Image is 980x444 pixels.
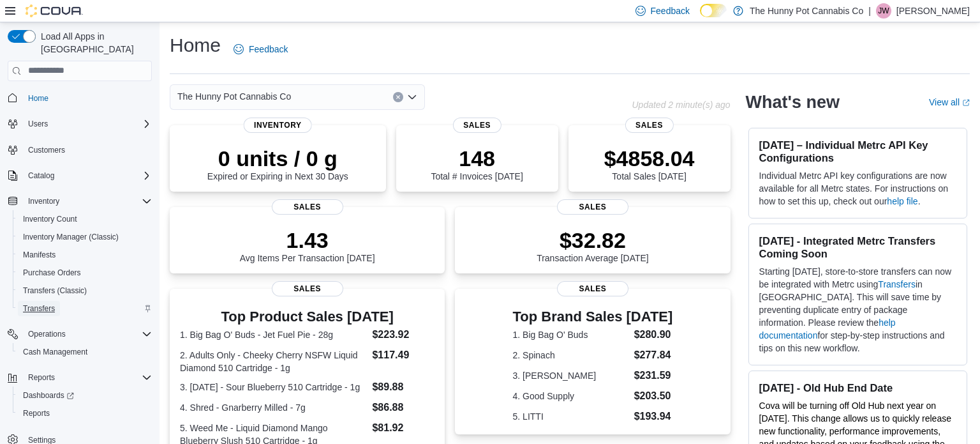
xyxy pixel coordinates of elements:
a: help documentation [759,318,896,341]
span: Inventory [23,194,152,209]
span: Catalog [28,171,54,181]
span: Operations [28,329,66,339]
a: Transfers [878,279,916,289]
button: Customers [3,141,157,159]
span: Users [28,119,48,129]
p: Updated 2 minute(s) ago [632,100,730,110]
dd: $117.49 [372,348,434,363]
svg: External link [962,99,970,107]
button: Home [3,89,157,107]
dt: 2. Adults Only - Cheeky Cherry NSFW Liquid Diamond 510 Cartridge - 1g [180,349,367,374]
button: Catalog [23,168,59,183]
dd: $231.59 [634,368,673,383]
span: Inventory Count [18,211,152,227]
a: Reports [18,406,55,421]
dd: $89.88 [372,379,434,395]
button: Inventory [3,192,157,210]
span: Users [23,116,152,132]
span: Manifests [18,247,152,263]
button: Reports [23,370,60,385]
dt: 3. [PERSON_NAME] [513,369,629,382]
dd: $86.88 [372,400,434,415]
span: Purchase Orders [23,268,81,278]
p: Starting [DATE], store-to-store transfers can now be integrated with Metrc using in [GEOGRAPHIC_D... [759,265,956,355]
h3: Top Brand Sales [DATE] [513,309,673,325]
a: Inventory Count [18,211,82,227]
span: Transfers [18,301,152,316]
div: Avg Items Per Transaction [DATE] [240,227,375,263]
a: Transfers [18,301,60,316]
span: Transfers (Classic) [18,283,152,298]
a: Manifests [18,247,61,263]
span: Purchase Orders [18,265,152,280]
button: Users [3,115,157,133]
span: Feedback [651,4,690,17]
button: Manifests [13,246,157,264]
a: Dashboards [18,388,79,403]
button: Inventory Manager (Classic) [13,228,157,246]
span: Sales [557,199,628,215]
input: Dark Mode [700,4,727,17]
span: Dashboards [18,388,152,403]
span: Dashboards [23,390,74,401]
span: Inventory [28,196,59,206]
button: Open list of options [407,92,417,102]
span: Transfers (Classic) [23,286,87,296]
dt: 4. Good Supply [513,390,629,402]
dt: 3. [DATE] - Sour Blueberry 510 Cartridge - 1g [180,381,367,394]
button: Users [23,116,53,132]
a: View allExternal link [929,97,970,107]
div: Total Sales [DATE] [604,146,695,181]
span: Inventory Manager (Classic) [18,229,152,245]
p: The Hunny Pot Cannabis Co [750,3,863,19]
button: Cash Management [13,343,157,361]
h3: Top Product Sales [DATE] [180,309,434,325]
p: 1.43 [240,227,375,253]
button: Inventory [23,194,64,209]
div: Total # Invoices [DATE] [431,146,523,181]
button: Reports [3,369,157,387]
span: Sales [625,118,673,133]
dd: $280.90 [634,327,673,342]
dt: 2. Spinach [513,349,629,362]
button: Purchase Orders [13,264,157,282]
span: Transfers [23,303,55,314]
dt: 5. LITTI [513,410,629,423]
span: Sales [557,281,628,296]
a: Home [23,91,54,106]
a: Transfers (Classic) [18,283,92,298]
a: Cash Management [18,344,93,360]
button: Clear input [393,92,403,102]
button: Transfers [13,300,157,318]
a: Dashboards [13,387,157,404]
span: Reports [18,406,152,421]
span: Inventory [244,118,312,133]
span: Operations [23,326,152,342]
span: Reports [28,372,55,383]
p: $32.82 [537,227,649,253]
div: Transaction Average [DATE] [537,227,649,263]
a: help file [887,196,917,206]
a: Feedback [228,36,293,62]
button: Reports [13,404,157,422]
p: 148 [431,146,523,171]
span: Inventory Count [23,214,77,224]
h3: [DATE] - Integrated Metrc Transfers Coming Soon [759,234,956,260]
h1: Home [170,33,221,58]
p: [PERSON_NAME] [896,3,970,19]
span: Home [28,93,48,103]
button: Inventory Count [13,210,157,228]
a: Purchase Orders [18,265,86,280]
p: Individual Metrc API key configurations are now available for all Metrc states. For instructions ... [759,169,956,208]
span: Home [23,90,152,106]
p: | [868,3,871,19]
span: JW [878,3,889,19]
h3: [DATE] – Individual Metrc API Key Configurations [759,139,956,164]
p: $4858.04 [604,146,695,171]
span: Sales [272,281,343,296]
dt: 4. Shred - Gnarberry Milled - 7g [180,401,367,414]
div: Expired or Expiring in Next 30 Days [207,146,348,181]
h3: [DATE] - Old Hub End Date [759,381,956,394]
a: Inventory Manager (Classic) [18,229,124,245]
p: 0 units / 0 g [207,146,348,171]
